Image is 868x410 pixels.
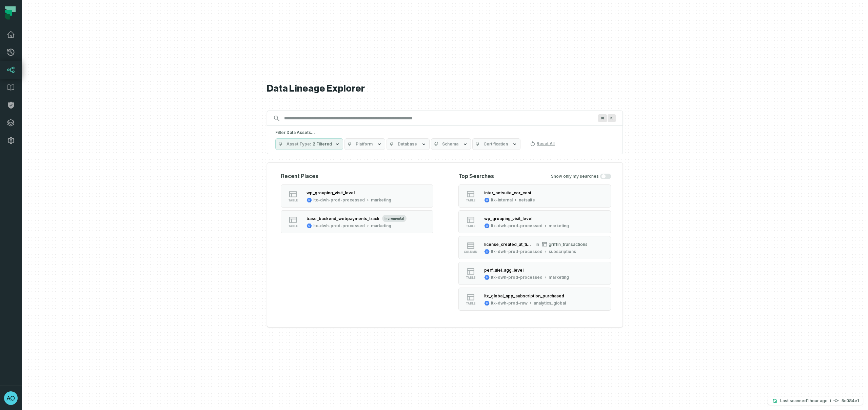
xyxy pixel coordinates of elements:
[842,399,859,403] h4: 5c084e1
[598,114,607,122] span: Press ⌘ + K to focus the search bar
[4,391,18,405] img: avatar of aovechinnikov
[780,397,828,404] p: Last scanned
[768,397,863,405] button: Last scanned[DATE] 9:26:37 AM5c084e1
[807,398,828,403] relative-time: Sep 2, 2025, 9:26 AM GMT+3
[267,83,623,95] h1: Data Lineage Explorer
[608,114,616,122] span: Press ⌘ + K to focus the search bar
